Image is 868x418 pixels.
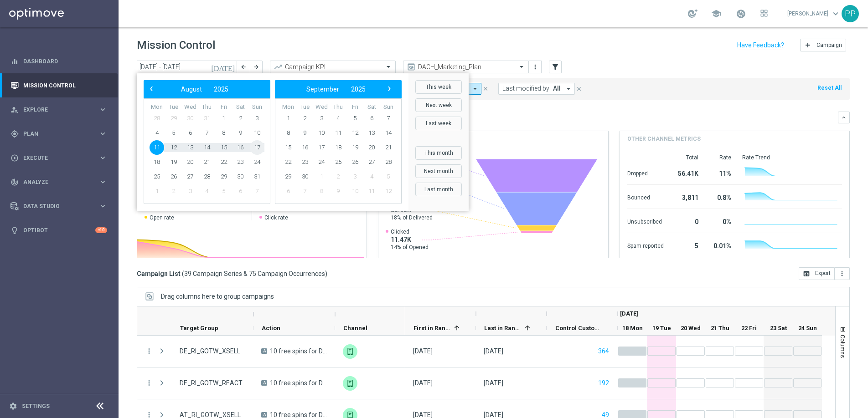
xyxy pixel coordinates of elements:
[233,155,248,169] span: 23
[348,111,362,126] span: 5
[200,126,214,140] span: 7
[403,61,529,73] ng-select: DACH_Marketing_Plan
[381,169,396,184] span: 5
[415,98,462,112] button: Next week
[10,154,19,162] i: play_circle_outline
[331,111,346,126] span: 4
[741,325,757,331] span: 22 Fri
[471,85,479,93] i: arrow_drop_down
[217,169,231,184] span: 29
[484,347,503,355] div: 18 Aug 2025, Monday
[675,189,698,204] div: 3,811
[711,325,729,331] span: 21 Thu
[10,130,108,138] button: gps_fixed Plan keyboard_arrow_right
[343,344,357,359] div: OtherLevels
[800,39,846,51] button: add Campaign
[183,184,197,199] span: 3
[381,126,396,140] span: 14
[183,155,197,169] span: 20
[481,84,490,94] button: close
[161,293,274,300] span: Drag columns here to group campaigns
[10,57,19,66] i: equalizer
[839,335,847,358] span: Columns
[199,103,216,111] th: weekday
[184,270,325,278] span: 39 Campaign Series & 75 Campaign Occurrences
[146,83,263,95] bs-datepicker-navigation-view: ​ ​ ​
[261,412,267,418] span: A
[10,49,107,73] div: Dashboard
[277,83,395,95] bs-datepicker-navigation-view: ​ ​ ​
[314,155,329,169] span: 24
[145,347,153,355] button: more_vert
[10,178,108,186] button: track_changes Analyze keyboard_arrow_right
[23,131,98,137] span: Plan
[200,111,214,126] span: 31
[597,346,610,357] button: 364
[10,106,108,113] div: person_search Explore keyboard_arrow_right
[553,85,561,92] span: All
[200,140,214,155] span: 14
[9,402,17,410] i: settings
[627,135,701,143] h4: Other channel metrics
[180,325,218,331] span: Target Group
[364,111,379,126] span: 6
[182,103,199,111] th: weekday
[314,184,329,199] span: 8
[217,140,231,155] span: 15
[364,155,379,169] span: 27
[314,169,329,184] span: 1
[627,214,664,228] div: Unsubscribed
[182,270,184,278] span: (
[180,347,240,355] span: DE_RI_GOTW_XSELL
[10,58,108,65] button: equalizer Dashboard
[325,270,327,278] span: )
[298,155,312,169] span: 23
[620,310,638,317] span: [DATE]
[298,111,312,126] span: 2
[150,169,164,184] span: 25
[233,140,248,155] span: 16
[274,62,283,71] i: trending_up
[842,5,859,22] div: PP
[314,111,329,126] span: 3
[166,111,181,126] span: 29
[484,325,521,331] span: Last in Range
[146,83,158,95] button: ‹
[183,140,197,155] span: 13
[166,184,181,199] span: 2
[737,42,784,48] input: Have Feedback?
[181,86,202,93] span: August
[383,83,395,95] button: ›
[364,184,379,199] span: 11
[10,178,19,186] i: track_changes
[351,86,366,93] span: 2025
[709,154,731,161] div: Rate
[331,140,346,155] span: 18
[575,84,583,94] button: close
[217,184,231,199] span: 5
[786,7,842,20] a: [PERSON_NAME]keyboard_arrow_down
[10,203,108,210] div: Data Studio keyboard_arrow_right
[364,126,379,140] span: 13
[240,64,247,70] i: arrow_back
[270,347,327,355] span: 10 free spins for DACH Game of the Week
[183,126,197,140] span: 6
[681,325,701,331] span: 20 Wed
[564,85,573,93] i: arrow_drop_down
[250,184,264,199] span: 7
[150,126,164,140] span: 4
[150,214,174,221] span: Open rate
[23,155,98,161] span: Execute
[297,103,314,111] th: weekday
[10,218,107,242] div: Optibot
[23,107,98,112] span: Explore
[166,169,181,184] span: 26
[23,73,107,97] a: Mission Control
[250,111,264,126] span: 3
[253,64,259,70] i: arrow_forward
[233,169,248,184] span: 30
[627,165,664,180] div: Dropped
[551,63,559,71] i: filter_alt
[10,227,108,234] div: lightbulb Optibot +10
